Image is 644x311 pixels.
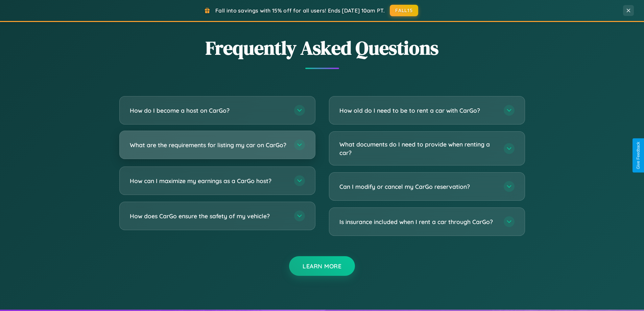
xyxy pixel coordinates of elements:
[636,142,641,169] div: Give Feedback
[339,218,497,226] h3: Is insurance included when I rent a car through CarGo?
[119,35,525,61] h2: Frequently Asked Questions
[289,256,355,276] button: Learn More
[130,212,287,220] h3: How does CarGo ensure the safety of my vehicle?
[215,7,385,14] span: Fall into savings with 15% off for all users! Ends [DATE] 10am PT.
[130,177,287,185] h3: How can I maximize my earnings as a CarGo host?
[339,106,497,115] h3: How old do I need to be to rent a car with CarGo?
[130,106,287,115] h3: How do I become a host on CarGo?
[339,140,497,157] h3: What documents do I need to provide when renting a car?
[390,5,418,16] button: FALL15
[339,182,497,191] h3: Can I modify or cancel my CarGo reservation?
[130,141,287,149] h3: What are the requirements for listing my car on CarGo?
